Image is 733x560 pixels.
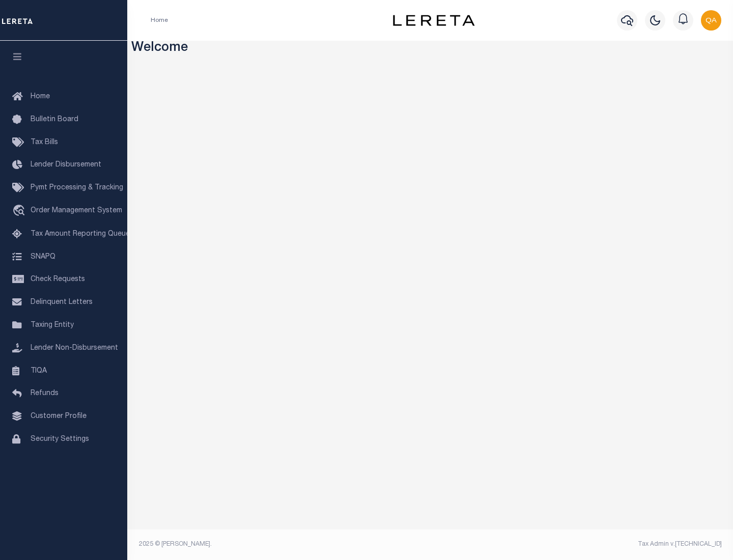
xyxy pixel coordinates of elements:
span: Tax Amount Reporting Queue [31,231,130,238]
h3: Welcome [131,41,729,57]
span: Lender Disbursement [31,161,101,169]
span: Tax Bills [31,139,58,146]
span: Delinquent Letters [31,299,93,306]
span: Pymt Processing & Tracking [31,184,123,191]
div: Tax Admin v.[TECHNICAL_ID] [438,540,722,549]
span: Security Settings [31,436,89,443]
span: Order Management System [31,207,122,214]
span: Customer Profile [31,413,87,420]
img: svg+xml;base64,PHN2ZyB4bWxucz0iaHR0cDovL3d3dy53My5vcmcvMjAwMC9zdmciIHBvaW50ZXItZXZlbnRzPSJub25lIi... [701,10,721,31]
i: travel_explore [12,205,29,218]
span: Bulletin Board [31,116,78,123]
span: Check Requests [31,276,85,283]
div: 2025 © [PERSON_NAME]. [131,540,431,549]
span: Home [31,93,50,100]
span: SNAPQ [31,253,55,260]
img: logo-dark.svg [393,15,474,26]
li: Home [151,16,168,25]
span: Taxing Entity [31,322,74,329]
span: Refunds [31,390,59,397]
span: Lender Non-Disbursement [31,345,118,352]
span: TIQA [31,367,47,374]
